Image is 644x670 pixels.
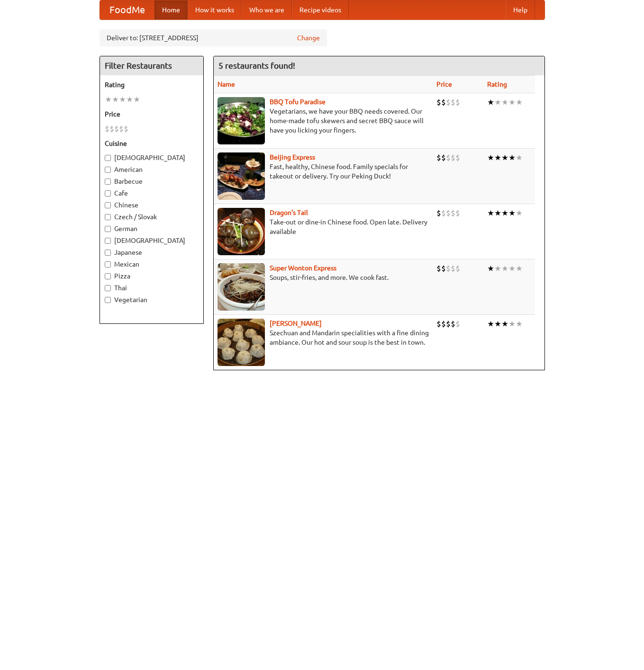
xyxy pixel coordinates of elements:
[114,124,119,134] li: $
[100,29,327,46] div: Deliver to: [STREET_ADDRESS]
[242,0,292,19] a: Who we are
[487,208,494,218] li: ★
[105,297,111,303] input: Vegetarian
[451,208,455,218] li: $
[270,153,315,161] a: Beijing Express
[105,94,112,105] li: ★
[446,152,451,163] li: $
[105,155,111,161] input: [DEMOGRAPHIC_DATA]
[455,208,460,218] li: $
[441,319,446,329] li: $
[218,328,429,347] p: Szechuan and Mandarin specialities with a fine dining ambiance. Our hot and sour soup is the best...
[516,263,523,274] li: ★
[218,80,235,88] a: Name
[487,319,494,329] li: ★
[105,226,111,232] input: German
[105,250,111,256] input: Japanese
[100,0,154,19] a: FoodMe
[105,124,109,134] li: $
[119,94,126,105] li: ★
[501,97,508,107] li: ★
[446,97,451,107] li: $
[105,139,199,148] h5: Cuisine
[455,319,460,329] li: $
[451,263,455,274] li: $
[105,273,111,279] input: Pizza
[126,94,133,105] li: ★
[494,208,501,218] li: ★
[487,80,507,88] a: Rating
[105,295,199,304] label: Vegetarian
[436,80,452,88] a: Price
[436,152,441,163] li: $
[105,259,199,269] label: Mexican
[451,97,455,107] li: $
[501,263,508,274] li: ★
[105,212,199,222] label: Czech / Slovak
[124,124,128,134] li: $
[455,263,460,274] li: $
[105,109,199,119] h5: Price
[105,224,199,233] label: German
[105,261,111,268] input: Mexican
[516,97,523,107] li: ★
[154,0,188,19] a: Home
[487,97,494,107] li: ★
[218,97,265,144] img: tofuparadise.jpg
[105,177,199,186] label: Barbecue
[218,208,265,255] img: dragon.jpg
[441,152,446,163] li: $
[100,56,203,75] h4: Filter Restaurants
[494,152,501,163] li: ★
[516,152,523,163] li: ★
[105,165,199,174] label: American
[105,202,111,208] input: Chinese
[105,283,199,293] label: Thai
[436,97,441,107] li: $
[218,263,265,311] img: superwonton.jpg
[188,0,242,19] a: How it works
[270,209,308,216] a: Dragon's Tail
[112,94,119,105] li: ★
[451,319,455,329] li: $
[508,208,516,218] li: ★
[218,162,429,181] p: Fast, healthy, Chinese food. Family specials for takeout or delivery. Try our Peking Duck!
[451,152,455,163] li: $
[270,98,326,106] a: BBQ Tofu Paradise
[133,94,140,105] li: ★
[105,285,111,291] input: Thai
[494,263,501,274] li: ★
[105,80,199,89] h5: Rating
[494,319,501,329] li: ★
[270,264,336,272] a: Super Wonton Express
[218,152,265,200] img: beijing.jpg
[508,152,516,163] li: ★
[218,273,429,282] p: Soups, stir-fries, and more. We cook fast.
[109,124,114,134] li: $
[297,33,320,43] a: Change
[105,271,199,281] label: Pizza
[446,263,451,274] li: $
[441,208,446,218] li: $
[105,238,111,244] input: [DEMOGRAPHIC_DATA]
[516,208,523,218] li: ★
[436,263,441,274] li: $
[446,319,451,329] li: $
[105,236,199,245] label: [DEMOGRAPHIC_DATA]
[487,263,494,274] li: ★
[105,200,199,210] label: Chinese
[441,97,446,107] li: $
[218,319,265,366] img: shandong.jpg
[441,263,446,274] li: $
[436,319,441,329] li: $
[292,0,349,19] a: Recipe videos
[501,208,508,218] li: ★
[508,97,516,107] li: ★
[494,97,501,107] li: ★
[105,179,111,185] input: Barbecue
[436,208,441,218] li: $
